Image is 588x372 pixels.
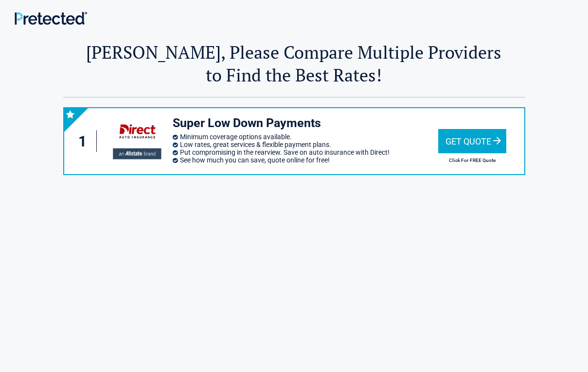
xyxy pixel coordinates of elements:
[438,158,506,163] h2: Click For FREE Quote
[173,115,438,131] h3: Super Low Down Payments
[74,130,97,152] div: 1
[63,41,525,86] h2: [PERSON_NAME], Please Compare Multiple Providers to Find the Best Rates!
[173,141,438,148] li: Low rates, great services & flexible payment plans.
[173,148,438,156] li: Put compromising in the rearview. Save on auto insurance with Direct!
[105,117,167,165] img: directauto's logo
[438,129,506,153] div: Get Quote
[173,133,438,141] li: Minimum coverage options available.
[173,156,438,164] li: See how much you can save, quote online for free!
[15,12,87,25] img: Main Logo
